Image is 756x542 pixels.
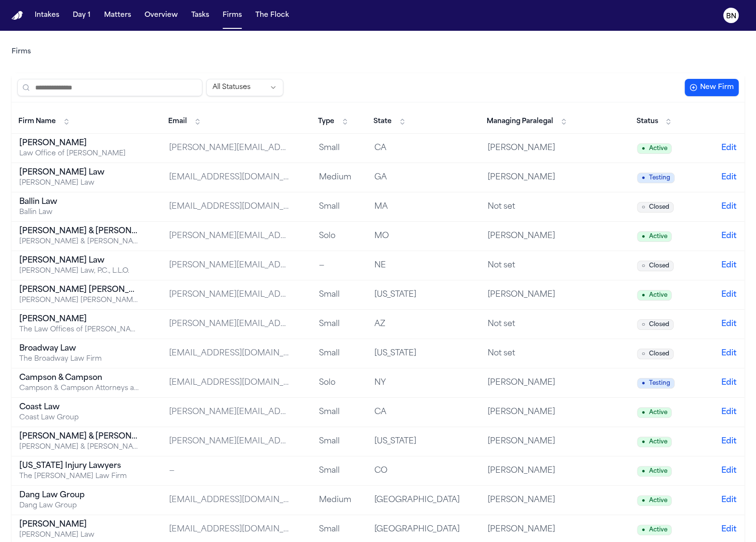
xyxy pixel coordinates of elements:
div: [PERSON_NAME] [19,519,140,530]
div: [PERSON_NAME][EMAIL_ADDRESS][DOMAIN_NAME] [169,230,290,242]
div: Solo [319,377,359,389]
span: Active [637,407,671,418]
button: Edit [721,172,737,183]
span: ● [641,526,645,534]
div: [PERSON_NAME] [488,494,608,506]
div: Coast Law [19,402,140,413]
div: Coast Law Group [19,413,140,423]
a: Intakes [31,7,63,24]
div: CA [374,406,472,418]
div: [PERSON_NAME][EMAIL_ADDRESS][DOMAIN_NAME] [169,436,290,447]
img: Finch Logo [12,11,23,20]
div: [PERSON_NAME] & [PERSON_NAME], P.C. [19,442,140,452]
div: Dang Law Group [19,501,140,511]
div: Dang Law Group [19,490,140,501]
span: Active [637,143,671,154]
div: Not set [488,318,608,330]
span: Managing Paralegal [487,117,553,126]
div: [US_STATE] [374,289,472,301]
div: Medium [319,494,359,506]
div: [PERSON_NAME] & [PERSON_NAME] [19,226,140,237]
button: Edit [721,289,737,301]
span: Testing [637,173,674,183]
div: Solo [319,230,359,242]
div: MA [374,201,472,213]
div: [US_STATE] Injury Lawyers [19,460,140,472]
span: Email [168,117,187,126]
div: Small [319,436,359,447]
div: — [319,260,359,271]
div: [PERSON_NAME] Law, P.C., L.L.O. [19,266,140,276]
span: ● [641,438,645,446]
div: [EMAIL_ADDRESS][DOMAIN_NAME] [169,377,290,389]
span: ● [641,291,645,299]
div: [PERSON_NAME] & [PERSON_NAME] [19,431,140,442]
span: Closed [637,202,673,213]
button: Edit [721,377,737,389]
div: [PERSON_NAME] [488,172,608,183]
div: [EMAIL_ADDRESS][DOMAIN_NAME] [169,524,290,535]
div: Campson & Campson [19,372,140,384]
button: Tasks [187,7,213,24]
div: [PERSON_NAME] [PERSON_NAME] [19,284,140,296]
a: Firms [12,47,31,57]
div: Broadway Law [19,343,140,354]
div: [GEOGRAPHIC_DATA] [374,524,472,535]
div: Law Office of [PERSON_NAME] [19,149,140,159]
div: Small [319,348,359,359]
div: [US_STATE] [374,436,472,447]
button: Type [313,114,354,129]
div: [PERSON_NAME] [19,314,140,325]
button: Edit [721,142,737,154]
div: [PERSON_NAME] Law [19,530,140,540]
span: ● [641,379,645,387]
div: Small [319,142,359,154]
span: ● [641,467,645,475]
div: The Law Offices of [PERSON_NAME], PLLC [19,325,140,335]
span: State [373,117,392,126]
span: ○ [641,350,645,358]
div: AZ [374,318,472,330]
div: [PERSON_NAME] [488,524,608,535]
div: [US_STATE] [374,348,472,359]
button: Edit [721,436,737,447]
button: Edit [721,524,737,535]
span: Closed [637,261,673,271]
button: Edit [721,348,737,359]
div: — [169,465,290,477]
button: Firm Name [13,114,75,129]
div: [EMAIL_ADDRESS][DOMAIN_NAME] [169,201,290,213]
span: Status [636,117,658,126]
span: ○ [641,203,645,211]
div: Small [319,465,359,477]
div: Not set [488,201,608,213]
button: Matters [100,7,135,24]
span: ○ [641,321,645,328]
a: The Flock [252,7,293,24]
button: Edit [721,201,737,213]
div: [PERSON_NAME][EMAIL_ADDRESS][PERSON_NAME][DOMAIN_NAME] [169,260,290,271]
span: Testing [637,378,674,389]
div: Not set [488,348,608,359]
div: Small [319,524,359,535]
div: Ballin Law [19,208,140,217]
div: MO [374,230,472,242]
div: Small [319,406,359,418]
div: Ballin Law [19,196,140,208]
div: CA [374,142,472,154]
button: Status [631,114,677,129]
button: Email [163,114,206,129]
div: [EMAIL_ADDRESS][DOMAIN_NAME] [169,494,290,506]
nav: Breadcrumb [12,47,31,57]
button: Edit [721,318,737,330]
span: Active [637,466,671,477]
a: Overview [141,7,182,24]
button: Edit [721,465,737,477]
div: NY [374,377,472,389]
div: [PERSON_NAME] [488,377,608,389]
div: [PERSON_NAME] [488,465,608,477]
div: [GEOGRAPHIC_DATA] [374,494,472,506]
div: [PERSON_NAME] [488,406,608,418]
div: [PERSON_NAME] [488,142,608,154]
